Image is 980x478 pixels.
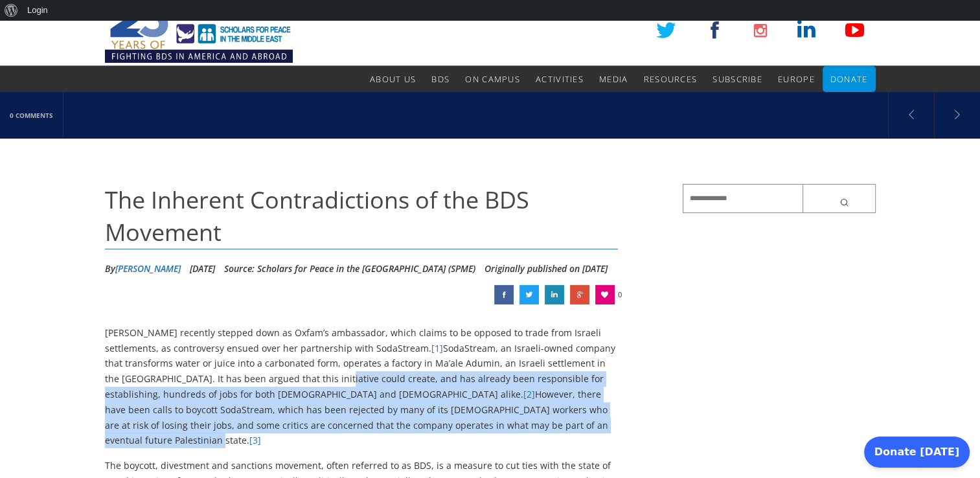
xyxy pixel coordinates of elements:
[431,73,450,85] span: BDS
[830,66,868,92] a: Donate
[494,285,514,304] a: The Inherent Contradictions of the BDS Movement
[370,66,416,92] a: About Us
[465,73,520,85] span: On Campus
[484,259,608,279] li: Originally published on [DATE]
[105,325,619,448] p: [PERSON_NAME] recently stepped down as Oxfam’s ambassador, which claims to be opposed to trade fr...
[570,285,589,304] a: The Inherent Contradictions of the BDS Movement
[712,66,762,92] a: Subscribe
[519,285,539,304] a: The Inherent Contradictions of the BDS Movement
[536,73,584,85] span: Activities
[431,342,443,354] a: [1]
[465,66,520,92] a: On Campus
[778,73,815,85] span: Europe
[431,66,450,92] a: BDS
[536,66,584,92] a: Activities
[105,259,181,279] li: By
[778,66,815,92] a: Europe
[643,73,697,85] span: Resources
[224,259,475,279] div: Source: Scholars for Peace in the [GEOGRAPHIC_DATA] (SPME)
[618,285,622,304] span: 0
[643,66,697,92] a: Resources
[545,285,564,304] a: The Inherent Contradictions of the BDS Movement
[370,73,416,85] span: About Us
[105,184,529,248] span: The Inherent Contradictions of the BDS Movement
[599,73,628,85] span: Media
[523,388,535,400] a: [2]
[249,434,261,446] a: [3]
[599,66,628,92] a: Media
[115,262,181,275] a: [PERSON_NAME]
[712,73,762,85] span: Subscribe
[830,73,868,85] span: Donate
[190,259,215,279] li: [DATE]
